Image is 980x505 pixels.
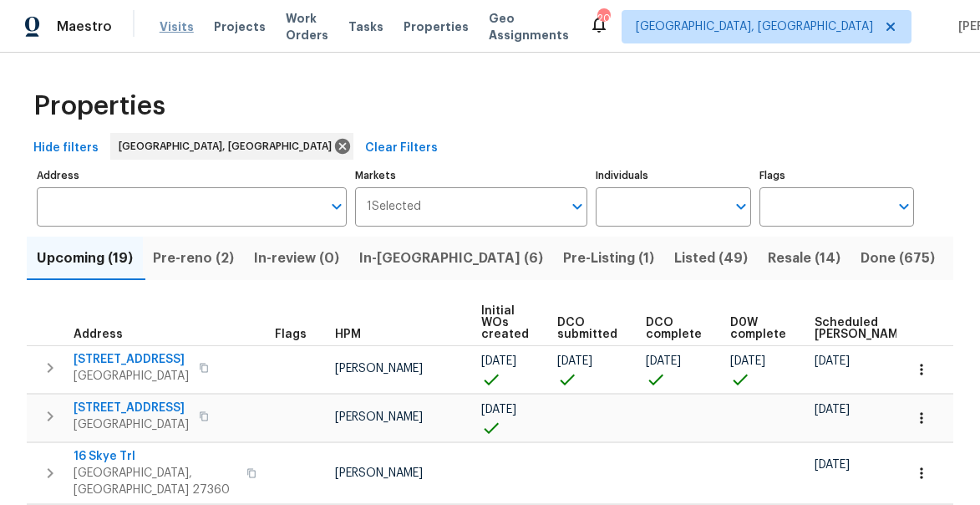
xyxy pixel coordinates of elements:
span: Resale (14) [768,247,840,270]
span: Listed (49) [674,247,748,270]
button: Clear Filters [358,133,444,164]
span: Address [74,329,123,340]
span: Properties [33,98,165,115]
span: 16 Skye Trl [74,448,236,465]
span: [PERSON_NAME] [335,363,423,375]
span: [STREET_ADDRESS] [74,351,189,368]
span: [STREET_ADDRESS] [74,400,189,416]
span: Visits [160,18,194,35]
span: [GEOGRAPHIC_DATA], [GEOGRAPHIC_DATA] [119,138,338,155]
div: [GEOGRAPHIC_DATA], [GEOGRAPHIC_DATA] [110,133,353,160]
button: Hide filters [27,133,105,164]
span: D0W complete [730,317,786,340]
span: [DATE] [730,355,765,367]
span: In-review (0) [254,247,339,270]
span: [DATE] [557,355,592,367]
div: 20 [597,10,609,27]
span: In-[GEOGRAPHIC_DATA] (6) [359,247,543,270]
span: Initial WOs created [481,305,529,340]
span: [GEOGRAPHIC_DATA] [74,416,189,433]
span: DCO submitted [557,317,617,340]
span: Pre-reno (2) [153,247,234,270]
span: [DATE] [815,459,850,471]
span: Maestro [57,18,112,35]
span: [DATE] [815,355,850,367]
span: Upcoming (19) [37,247,133,270]
span: Scheduled [PERSON_NAME] [815,317,909,340]
label: Markets [355,171,587,181]
span: Geo Assignments [489,10,569,43]
button: Open [729,195,753,218]
span: Clear Filters [365,138,438,159]
span: [GEOGRAPHIC_DATA], [GEOGRAPHIC_DATA] 27360 [74,465,236,498]
span: HPM [335,329,361,340]
span: 1 Selected [367,200,421,214]
button: Open [325,195,348,218]
span: [GEOGRAPHIC_DATA], [GEOGRAPHIC_DATA] [636,18,873,35]
label: Address [37,171,347,181]
label: Flags [759,171,914,181]
span: Done (675) [861,247,935,270]
span: Properties [404,18,469,35]
button: Open [892,195,916,218]
span: [GEOGRAPHIC_DATA] [74,368,189,385]
span: [PERSON_NAME] [335,411,423,423]
span: [DATE] [646,355,681,367]
span: Tasks [348,21,383,33]
span: [DATE] [481,404,516,416]
span: [DATE] [815,404,850,416]
label: Individuals [596,171,750,181]
span: Projects [214,18,266,35]
span: Flags [275,329,307,340]
span: Hide filters [33,138,99,159]
span: Work Orders [286,10,328,43]
span: Pre-Listing (1) [563,247,654,270]
span: DCO complete [646,317,702,340]
span: [DATE] [481,355,516,367]
span: [PERSON_NAME] [335,467,423,479]
button: Open [566,195,589,218]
